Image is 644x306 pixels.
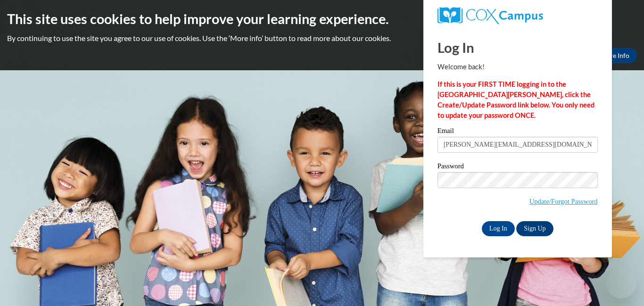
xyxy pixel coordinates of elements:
a: More Info [593,48,637,63]
a: Sign Up [516,221,553,236]
a: COX Campus [438,7,598,24]
label: Email [438,127,598,137]
p: By continuing to use the site you agree to our use of cookies. Use the ‘More info’ button to read... [7,33,637,43]
iframe: Button to launch messaging window [606,268,636,298]
p: Welcome back! [438,62,598,72]
strong: If this is your FIRST TIME logging in to the [GEOGRAPHIC_DATA][PERSON_NAME], click the Create/Upd... [438,80,594,119]
img: COX Campus [438,7,543,24]
h1: Log In [438,38,598,57]
input: Log In [482,221,515,236]
h2: This site uses cookies to help improve your learning experience. [7,9,637,28]
a: Update/Forgot Password [529,198,598,205]
label: Password [438,163,598,172]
